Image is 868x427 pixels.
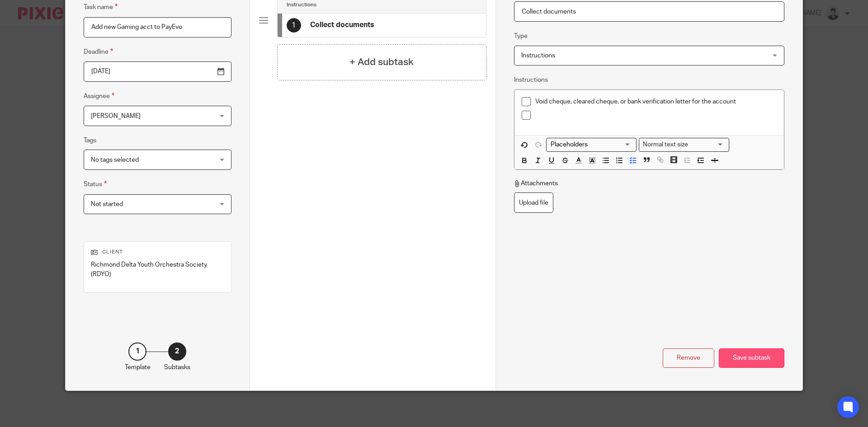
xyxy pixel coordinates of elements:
div: Search for option [639,138,729,152]
p: Attachments [514,179,558,188]
p: Template [125,363,151,372]
span: [PERSON_NAME] [91,113,141,119]
label: Status [84,179,107,189]
div: 1 [128,343,146,361]
h4: Collect documents [310,20,374,30]
span: Not started [91,201,123,207]
label: Instructions [514,75,548,84]
input: Search for option [691,140,724,150]
span: Normal text size [641,140,690,150]
div: Text styles [639,138,729,152]
div: Save subtask [719,348,784,368]
h4: Instructions [287,1,316,9]
h4: + Add subtask [349,55,414,69]
p: Subtasks [164,363,190,372]
div: Placeholders [546,138,637,152]
label: Tags [84,136,96,145]
label: Upload file [514,192,553,213]
input: Task name [84,17,231,38]
label: Type [514,32,528,41]
div: Remove [663,348,714,368]
div: 1 [287,18,301,33]
label: Deadline [84,47,113,57]
input: Search for option [547,140,631,150]
input: Use the arrow keys to pick a date [84,61,231,82]
label: Assignee [84,91,114,101]
label: Task name [84,2,118,12]
div: 2 [168,343,186,361]
p: Client [91,249,224,256]
span: No tags selected [91,157,139,163]
div: Search for option [546,138,637,152]
span: Instructions [521,52,555,59]
p: Void cheque, cleared cheque, or bank verification letter for the account [535,97,777,106]
p: Richmond Delta Youth Orchestra Society (RDYO) [91,260,224,279]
